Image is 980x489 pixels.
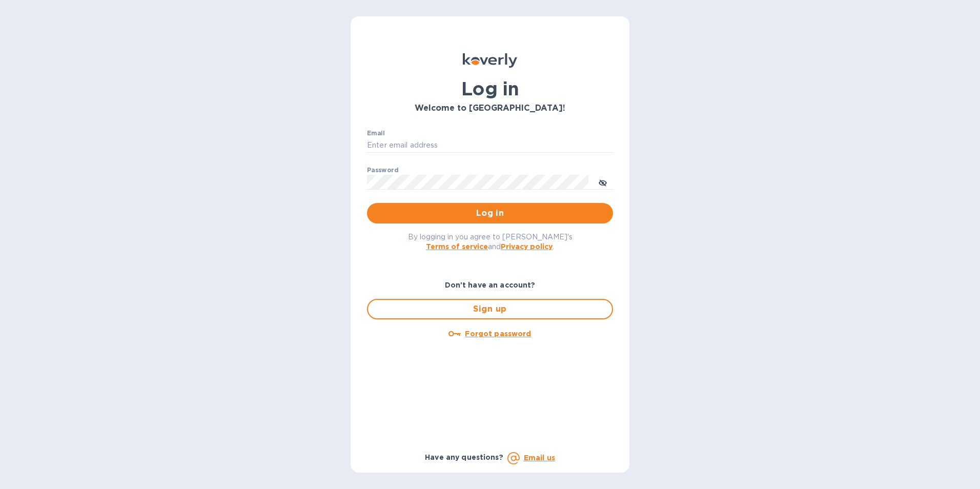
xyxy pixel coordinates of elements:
[408,233,573,251] span: By logging in you agree to [PERSON_NAME]'s and .
[367,78,613,99] h1: Log in
[524,454,555,462] a: Email us
[367,299,613,319] button: Sign up
[367,104,613,113] h3: Welcome to [GEOGRAPHIC_DATA]!
[465,330,531,338] u: Forgot password
[367,130,385,136] label: Email
[593,172,613,192] button: toggle password visibility
[425,453,503,461] b: Have any questions?
[501,242,553,251] a: Privacy policy
[376,303,604,315] span: Sign up
[445,281,536,289] b: Don't have an account?
[375,207,605,219] span: Log in
[367,203,613,223] button: Log in
[367,167,398,173] label: Password
[367,138,613,153] input: Enter email address
[426,242,488,251] a: Terms of service
[463,53,517,68] img: Koverly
